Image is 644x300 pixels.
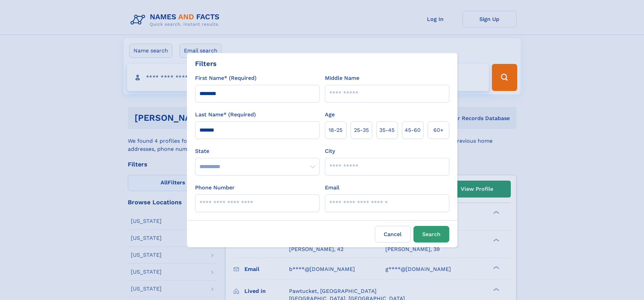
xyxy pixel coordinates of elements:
[325,74,359,82] label: Middle Name
[325,184,339,192] label: Email
[195,184,235,192] label: Phone Number
[195,147,319,155] label: State
[195,111,256,119] label: Last Name* (Required)
[325,147,335,155] label: City
[354,126,369,134] span: 25‑35
[375,226,411,243] label: Cancel
[405,126,421,134] span: 45‑60
[433,126,444,134] span: 60+
[413,226,449,243] button: Search
[325,111,335,119] label: Age
[329,126,342,134] span: 18‑25
[379,126,395,134] span: 35‑45
[195,59,217,69] div: Filters
[195,74,257,82] label: First Name* (Required)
